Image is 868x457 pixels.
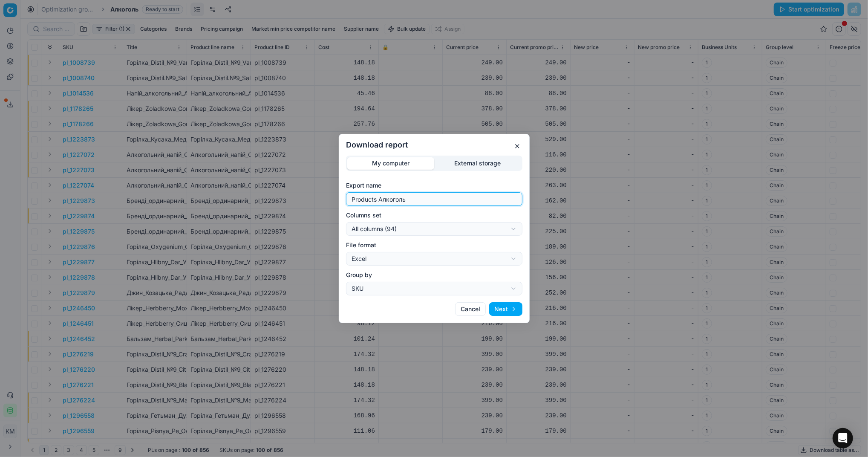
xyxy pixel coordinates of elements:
[489,302,522,316] button: Next
[434,157,521,170] button: External storage
[346,181,522,190] label: Export name
[347,157,434,170] button: My computer
[346,271,522,279] label: Group by
[346,241,522,249] label: File format
[455,302,486,316] button: Cancel
[346,211,522,220] label: Columns set
[346,141,522,149] h2: Download report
